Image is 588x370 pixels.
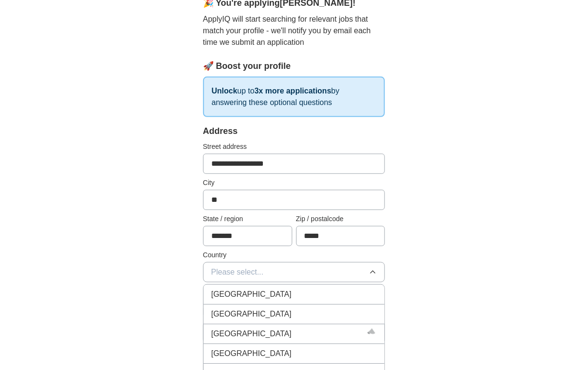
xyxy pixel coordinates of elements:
[203,125,385,138] div: Address
[211,348,292,359] span: [GEOGRAPHIC_DATA]
[203,262,385,282] button: Please select...
[203,142,385,152] label: Street address
[255,87,331,95] strong: 3x more applications
[203,250,385,260] label: Country
[203,60,385,73] div: 🚀 Boost your profile
[211,289,292,300] span: [GEOGRAPHIC_DATA]
[212,87,237,95] strong: Unlock
[296,214,385,224] label: Zip / postalcode
[203,178,385,188] label: City
[203,77,385,117] p: up to by answering these optional questions
[203,214,292,224] label: State / region
[211,328,292,340] span: [GEOGRAPHIC_DATA]
[211,266,264,278] span: Please select...
[211,308,292,320] span: [GEOGRAPHIC_DATA]
[203,13,385,48] p: ApplyIQ will start searching for relevant jobs that match your profile - we'll notify you by emai...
